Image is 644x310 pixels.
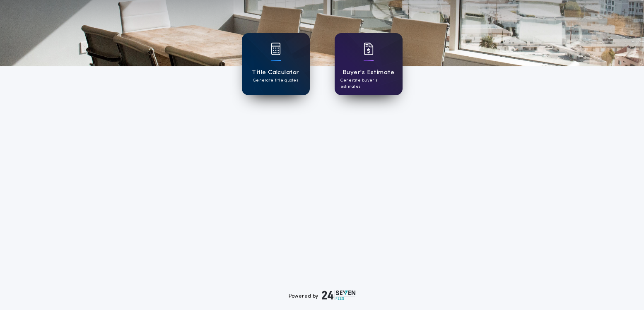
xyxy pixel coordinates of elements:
a: card iconTitle CalculatorGenerate title quotes [242,33,310,95]
a: card iconBuyer's EstimateGenerate buyer's estimates [335,33,403,95]
h1: Buyer's Estimate [343,68,394,77]
p: Generate title quotes [253,77,298,84]
div: Powered by [289,290,356,300]
h1: Title Calculator [252,68,299,77]
img: logo [322,290,356,300]
img: card icon [271,43,281,55]
img: card icon [364,43,374,55]
p: Generate buyer's estimates [340,77,397,90]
